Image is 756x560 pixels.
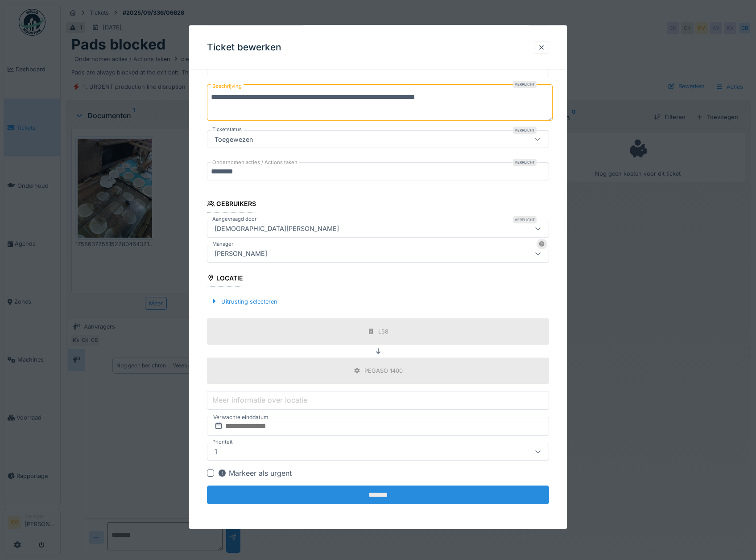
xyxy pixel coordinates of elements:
[513,216,537,223] div: Verplicht
[211,447,221,457] div: 1
[207,295,281,307] div: Uitrusting selecteren
[211,223,343,233] div: [DEMOGRAPHIC_DATA][PERSON_NAME]
[364,366,403,375] div: PEGASO 1400
[513,81,537,88] div: Verplicht
[218,468,292,478] div: Markeer als urgent
[513,127,537,134] div: Verplicht
[211,240,235,247] label: Manager
[207,42,281,53] h3: Ticket bewerken
[211,395,309,405] label: Meer informatie over locatie
[513,159,537,166] div: Verplicht
[207,271,244,286] div: Locatie
[211,248,271,258] div: [PERSON_NAME]
[211,215,258,222] label: Aangevraagd door
[211,438,235,446] label: Prioriteit
[211,126,244,133] label: Ticketstatus
[207,197,256,212] div: Gebruikers
[211,81,244,92] label: Beschrijving
[211,134,257,144] div: Toegewezen
[211,159,299,166] label: Ondernomen acties / Actions taken
[378,327,388,335] div: L58
[212,412,269,422] label: Verwachte einddatum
